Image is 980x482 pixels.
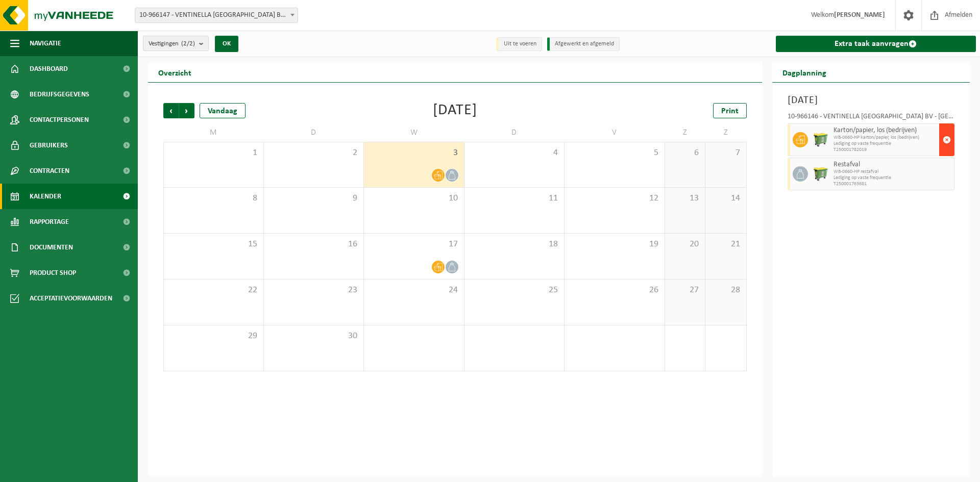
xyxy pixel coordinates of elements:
[470,193,559,204] span: 11
[705,123,746,142] td: Z
[169,239,258,250] span: 15
[665,123,706,142] td: Z
[470,239,559,250] span: 18
[30,184,61,209] span: Kalender
[670,285,700,296] span: 27
[30,107,89,133] span: Contactpersonen
[710,193,741,204] span: 14
[710,147,741,159] span: 7
[710,239,741,250] span: 21
[269,239,359,250] span: 16
[788,113,955,123] div: 10-966146 - VENTINELLA [GEOGRAPHIC_DATA] BV - [GEOGRAPHIC_DATA]
[565,123,665,142] td: V
[710,285,741,296] span: 28
[215,36,238,52] button: OK
[433,103,477,118] div: [DATE]
[834,141,937,147] span: Lediging op vaste frequentie
[30,235,73,260] span: Documenten
[670,193,700,204] span: 13
[813,132,828,147] img: WB-0660-HPE-GN-50
[570,193,659,204] span: 12
[776,36,976,52] a: Extra taak aanvragen
[179,103,194,118] span: Volgende
[30,133,68,158] span: Gebruikers
[149,36,195,52] span: Vestigingen
[547,37,620,51] li: Afgewerkt en afgemeld
[670,147,700,159] span: 6
[834,11,885,19] strong: [PERSON_NAME]
[713,103,747,118] a: Print
[30,209,69,235] span: Rapportage
[163,123,264,142] td: M
[570,285,659,296] span: 26
[30,158,69,184] span: Contracten
[834,147,937,153] span: T250001782019
[30,286,112,311] span: Acceptatievoorwaarden
[169,147,258,159] span: 1
[30,31,61,56] span: Navigatie
[181,40,195,47] count: (2/2)
[369,285,459,296] span: 24
[269,147,359,159] span: 2
[135,8,298,22] span: 10-966147 - VENTINELLA BELGIUM BV - KORTRIJK
[496,37,542,51] li: Uit te voeren
[269,193,359,204] span: 9
[470,285,559,296] span: 25
[30,56,68,82] span: Dashboard
[30,260,76,286] span: Product Shop
[813,166,828,182] img: WB-0660-HPE-GN-50
[788,93,955,108] h3: [DATE]
[269,285,359,296] span: 23
[772,62,837,82] h2: Dagplanning
[169,331,258,342] span: 29
[721,107,739,115] span: Print
[834,181,952,187] span: T250001763681
[834,169,952,175] span: WB-0660-HP restafval
[834,126,937,135] span: Karton/papier, los (bedrijven)
[369,239,459,250] span: 17
[834,135,937,141] span: WB-0660-HP karton/papier, los (bedrijven)
[670,239,700,250] span: 20
[169,285,258,296] span: 22
[364,123,464,142] td: W
[269,331,359,342] span: 30
[163,103,179,118] span: Vorige
[135,8,298,23] span: 10-966147 - VENTINELLA BELGIUM BV - KORTRIJK
[200,103,246,118] div: Vandaag
[570,239,659,250] span: 19
[570,147,659,159] span: 5
[169,193,258,204] span: 8
[834,161,952,169] span: Restafval
[264,123,364,142] td: D
[464,123,565,142] td: D
[148,62,202,82] h2: Overzicht
[470,147,559,159] span: 4
[143,36,209,51] button: Vestigingen(2/2)
[834,175,952,181] span: Lediging op vaste frequentie
[369,193,459,204] span: 10
[369,147,459,159] span: 3
[30,82,89,107] span: Bedrijfsgegevens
